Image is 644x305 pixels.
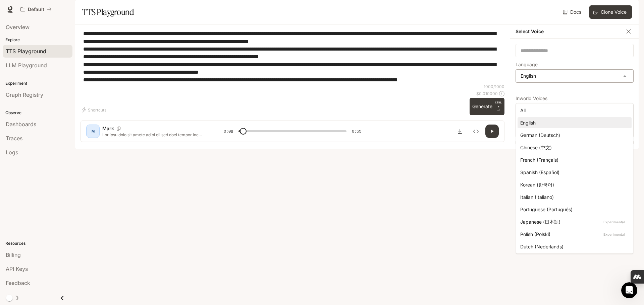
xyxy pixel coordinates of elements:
[602,231,626,237] p: Experimental
[520,107,626,114] div: All
[520,206,626,213] div: Portuguese (Português)
[520,156,626,163] div: French (Français)
[520,231,626,238] div: Polish (Polski)
[520,194,626,201] div: Italian (Italiano)
[602,219,626,225] p: Experimental
[621,282,637,298] iframe: Intercom live chat
[520,119,626,126] div: English
[520,181,626,188] div: Korean (한국어)
[520,144,626,151] div: Chinese (中文)
[520,169,626,176] div: Spanish (Español)
[520,132,626,139] div: German (Deutsch)
[520,243,626,250] div: Dutch (Nederlands)
[520,218,626,225] div: Japanese (日本語)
